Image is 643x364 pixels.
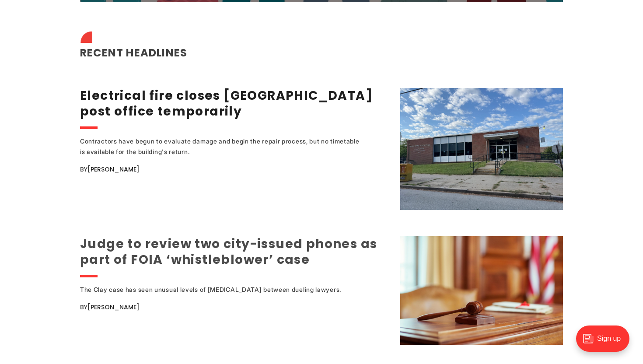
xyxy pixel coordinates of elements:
[400,88,563,210] img: Electrical fire closes Carytown post office temporarily
[400,236,563,345] img: Judge to review two city-issued phones as part of FOIA ‘whistleblower’ case
[80,34,563,61] h2: Recent Headlines
[80,136,364,157] div: Contractors have begun to evaluate damage and begin the repair process, but no timetable is avail...
[80,164,389,175] div: By
[87,303,140,311] a: [PERSON_NAME]
[80,87,373,120] a: Electrical fire closes [GEOGRAPHIC_DATA] post office temporarily
[569,321,643,364] iframe: portal-trigger
[80,235,377,268] a: Judge to review two city-issued phones as part of FOIA ‘whistleblower’ case
[80,284,364,295] div: The Clay case has seen unusual levels of [MEDICAL_DATA] between dueling lawyers.
[87,165,140,174] a: [PERSON_NAME]
[80,302,389,312] div: By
